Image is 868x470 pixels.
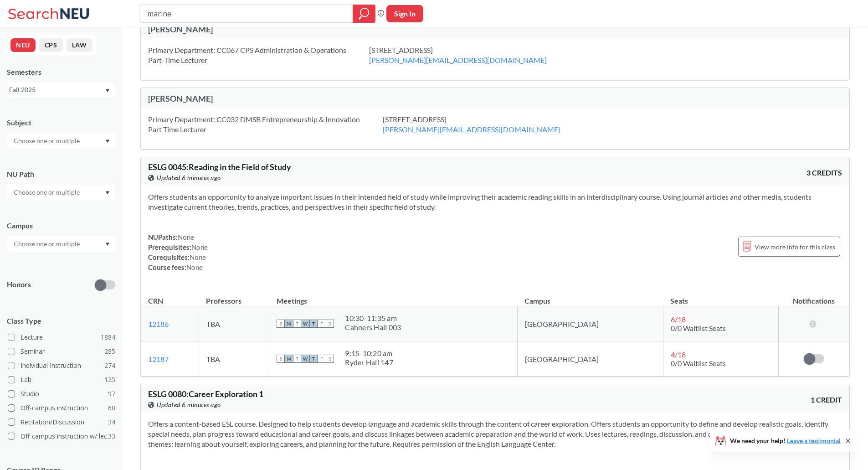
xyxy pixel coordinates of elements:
[191,243,208,251] span: None
[301,355,309,363] span: W
[105,139,110,143] svg: Dropdown arrow
[104,346,115,356] span: 285
[10,38,36,52] button: NEU
[148,320,169,328] a: 12186
[517,341,663,377] td: [GEOGRAPHIC_DATA]
[7,118,115,128] div: Subject
[383,114,583,134] div: [STREET_ADDRESS]
[730,438,841,444] span: We need your help!
[7,67,115,77] div: Semesters
[148,419,842,449] section: Offers a content-based ESL course. Designed to help students develop language and academic skills...
[663,287,778,306] th: Seats
[318,355,326,363] span: F
[277,320,285,328] span: S
[277,355,285,363] span: S
[345,358,393,367] div: Ryder Hall 147
[67,38,92,52] button: LAW
[383,125,560,134] a: [PERSON_NAME][EMAIL_ADDRESS][DOMAIN_NAME]
[148,232,208,272] div: NUPaths: Prerequisites: Corequisites: Course fees:
[108,431,115,441] span: 33
[8,388,115,400] label: Studio
[148,296,163,306] div: CRN
[8,402,115,414] label: Off-campus instruction
[108,403,115,413] span: 60
[353,5,375,23] div: magnifying glass
[199,306,269,341] td: TBA
[755,241,835,253] span: View more info for this class
[811,395,842,405] span: 1 CREDIT
[8,346,115,357] label: Seminar
[178,233,194,241] span: None
[186,263,203,271] span: None
[148,45,369,65] div: Primary Department: CC067 CPS Administration & Operations Part-Time Lecturer
[157,173,221,183] span: Updated 6 minutes ago
[8,360,115,372] label: Individual Instruction
[671,315,686,324] span: 6 / 18
[318,320,326,328] span: F
[146,6,346,21] input: Class, professor, course number, "phrase"
[359,7,370,20] svg: magnifying glass
[148,93,495,103] div: [PERSON_NAME]
[806,168,842,178] span: 3 CREDITS
[7,83,115,97] div: Fall 2025Dropdown arrow
[9,187,86,198] input: Choose one or multiple
[8,416,115,428] label: Recitation/Discussion
[309,320,318,328] span: T
[309,355,318,363] span: T
[386,5,423,22] button: Sign In
[199,287,269,306] th: Professors
[9,135,86,146] input: Choose one or multiple
[9,85,104,95] div: Fall 2025
[8,331,115,343] label: Lecture
[7,279,31,290] p: Honors
[148,24,495,34] div: [PERSON_NAME]
[7,221,115,231] div: Campus
[108,389,115,399] span: 97
[101,332,115,342] span: 1884
[269,287,517,306] th: Meetings
[148,192,842,212] section: Offers students an opportunity to analyze important issues in their intended field of study while...
[345,323,401,332] div: Cahners Hall 003
[105,89,110,93] svg: Dropdown arrow
[301,320,309,328] span: W
[104,375,115,385] span: 125
[7,185,115,200] div: Dropdown arrow
[148,355,169,363] a: 12187
[104,361,115,371] span: 274
[345,349,393,358] div: 9:15 - 10:20 am
[148,114,383,134] div: Primary Department: CC032 DMSB Entrepreneurship & Innovation Part Time Lecturer
[787,437,841,444] a: Leave a testimonial
[148,389,263,399] span: ESLG 0080 : Career Exploration 1
[293,355,301,363] span: T
[105,243,110,246] svg: Dropdown arrow
[326,320,334,328] span: S
[293,320,301,328] span: T
[9,238,86,249] input: Choose one or multiple
[7,236,115,252] div: Dropdown arrow
[7,316,115,326] span: Class Type
[108,417,115,427] span: 34
[369,56,547,64] a: [PERSON_NAME][EMAIL_ADDRESS][DOMAIN_NAME]
[517,287,663,306] th: Campus
[7,169,115,179] div: NU Path
[190,253,206,261] span: None
[671,350,686,359] span: 4 / 18
[326,355,334,363] span: S
[148,162,291,172] span: ESLG 0045 : Reading in the Field of Study
[157,400,221,410] span: Updated 6 minutes ago
[8,430,115,442] label: Off-campus instruction w/ lec
[369,45,570,65] div: [STREET_ADDRESS]
[671,324,726,332] span: 0/0 Waitlist Seats
[285,320,293,328] span: M
[39,38,63,52] button: CPS
[7,133,115,149] div: Dropdown arrow
[517,306,663,341] td: [GEOGRAPHIC_DATA]
[8,374,115,386] label: Lab
[199,341,269,377] td: TBA
[779,287,850,306] th: Notifications
[345,314,401,323] div: 10:30 - 11:35 am
[285,355,293,363] span: M
[671,359,726,367] span: 0/0 Waitlist Seats
[105,191,110,195] svg: Dropdown arrow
